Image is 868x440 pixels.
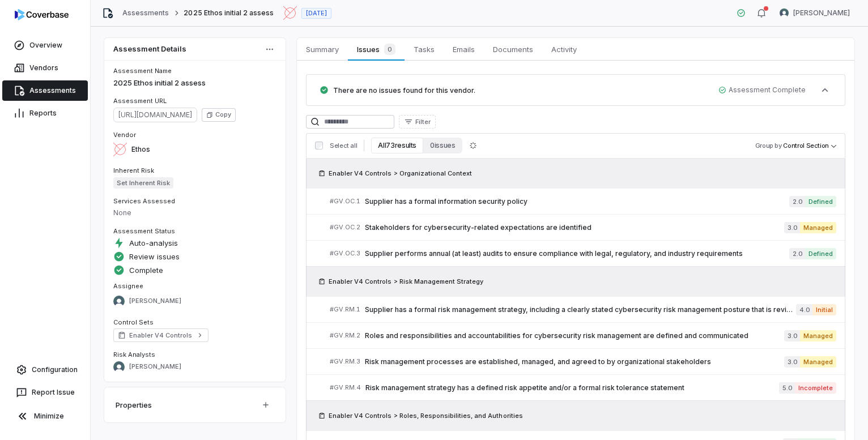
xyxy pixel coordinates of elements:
[780,8,789,18] img: Nic Weilbacher avatar
[784,356,800,368] span: 3.0
[330,197,360,206] span: # GV.OC.1
[113,78,276,89] p: 2025 Ethos initial 2 assess
[129,238,178,248] span: Auto-analysis
[365,249,789,258] span: Supplier performs annual (at least) audits to ensure compliance with legal, regulatory, and indus...
[330,357,360,366] span: # GV.RM.3
[330,189,836,214] a: #GV.OC.1Supplier has a formal information security policy2.0Defined
[306,9,327,18] span: [DATE]
[371,138,423,153] button: All 73 results
[113,208,131,217] span: None
[330,383,361,392] span: # GV.RM.4
[399,115,436,129] button: Filter
[488,42,538,57] span: Documents
[113,45,186,53] span: Assessment Details
[365,331,784,340] span: Roles and responsibilities and accountabilities for cybersecurity risk management are defined and...
[131,145,150,154] span: Ethos
[330,349,836,374] a: #GV.RM.3Risk management processes are established, managed, and agreed to by organizational stake...
[122,8,169,18] a: Assessments
[5,360,86,380] a: Configuration
[113,131,136,139] span: Vendor
[129,265,163,275] span: Complete
[129,331,193,340] span: Enabler V4 Controls
[423,138,462,153] button: 0 issues
[5,405,86,428] button: Minimize
[415,118,431,126] span: Filter
[793,8,850,18] span: [PERSON_NAME]
[755,142,782,149] span: Group by
[2,103,88,123] a: Reports
[330,142,357,150] span: Select all
[129,362,181,371] span: [PERSON_NAME]
[796,304,812,315] span: 4.0
[784,222,800,233] span: 3.0
[110,138,154,161] button: https://crcgroup.com/Solutions/Specialty-Programs/EthosNew/Ethos
[800,330,836,341] span: Managed
[2,58,88,78] a: Vendors
[330,375,836,400] a: #GV.RM.4Risk management strategy has a defined risk appetite and/or a formal risk tolerance state...
[113,97,167,105] span: Assessment URL
[805,248,836,259] span: Defined
[779,382,795,394] span: 5.0
[329,169,472,178] span: Enabler V4 Controls > Organizational Context
[365,383,779,392] span: Risk management strategy has a defined risk appetite and/or a formal risk tolerance statement
[2,80,88,101] a: Assessments
[202,108,236,122] button: Copy
[800,356,836,368] span: Managed
[789,248,805,259] span: 2.0
[184,8,274,18] span: 2025 Ethos initial 2 assess
[795,382,836,394] span: Incomplete
[113,361,125,373] img: Brittany Durbin avatar
[448,42,479,57] span: Emails
[547,42,581,57] span: Activity
[330,297,836,322] a: #GV.RM.1Supplier has a formal risk management strategy, including a clearly stated cybersecurity ...
[113,227,175,235] span: Assessment Status
[330,223,360,232] span: # GV.OC.2
[365,357,784,366] span: Risk management processes are established, managed, and agreed to by organizational stakeholders
[113,166,154,174] span: Inherent Risk
[2,35,88,55] a: Overview
[789,196,805,207] span: 2.0
[365,305,796,314] span: Supplier has a formal risk management strategy, including a clearly stated cybersecurity risk man...
[113,351,155,358] span: Risk Analysts
[113,282,143,290] span: Assignee
[330,305,360,314] span: # GV.RM.1
[352,41,399,57] span: Issues
[800,222,836,233] span: Managed
[315,142,323,149] input: Select all
[113,67,172,75] span: Assessment Name
[812,304,836,315] span: Initial
[718,86,806,95] span: Assessment Complete
[329,277,483,286] span: Enabler V4 Controls > Risk Management Strategy
[330,249,360,258] span: # GV.OC.3
[805,196,836,207] span: Defined
[330,215,836,240] a: #GV.OC.2Stakeholders for cybersecurity-related expectations are identified3.0Managed
[113,177,173,189] span: Set Inherent Risk
[329,411,523,420] span: Enabler V4 Controls > Roles, Responsibilities, and Authorities
[113,318,154,326] span: Control Sets
[409,42,439,57] span: Tasks
[15,9,69,20] img: logo-D7KZi-bG.svg
[365,223,784,232] span: Stakeholders for cybersecurity-related expectations are identified
[773,5,857,22] button: Nic Weilbacher avatar[PERSON_NAME]
[113,197,175,205] span: Services Assessed
[333,86,475,95] span: There are no issues found for this vendor.
[330,241,836,266] a: #GV.OC.3Supplier performs annual (at least) audits to ensure compliance with legal, regulatory, a...
[301,42,343,57] span: Summary
[5,382,86,403] button: Report Issue
[129,251,180,262] span: Review issues
[330,331,360,340] span: # GV.RM.2
[330,323,836,348] a: #GV.RM.2Roles and responsibilities and accountabilities for cybersecurity risk management are def...
[784,330,800,341] span: 3.0
[113,108,197,122] span: https://dashboard.coverbase.app/assessments/cbqsrw_18acc430f08b492381991eec65077229
[113,328,209,342] a: Enabler V4 Controls
[384,44,395,55] span: 0
[365,197,789,206] span: Supplier has a formal information security policy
